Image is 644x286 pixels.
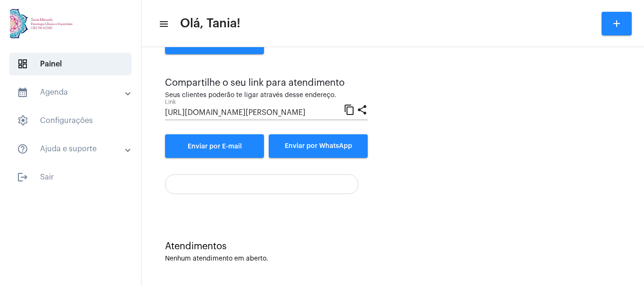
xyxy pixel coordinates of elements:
mat-icon: sidenav icon [17,87,28,98]
mat-icon: add [611,18,622,29]
div: Atendimentos [165,241,620,252]
img: 82f91219-cc54-a9e9-c892-318f5ec67ab1.jpg [8,5,77,42]
button: Enviar por WhatsApp [269,134,368,158]
div: Seus clientes poderão te ligar através desse endereço. [165,92,368,99]
mat-icon: sidenav icon [17,143,28,155]
span: Enviar por E-mail [188,143,242,150]
span: Sair [9,166,132,188]
mat-icon: sidenav icon [158,18,168,30]
mat-icon: sidenav icon [17,172,28,183]
div: Nenhum atendimento em aberto. [165,255,620,262]
mat-expansion-panel-header: sidenav iconAgenda [6,81,141,104]
span: Olá, Tania! [180,16,240,31]
span: Enviar por WhatsApp [285,143,352,149]
span: sidenav icon [17,115,28,126]
span: Configurações [9,109,132,132]
mat-panel-title: Agenda [17,87,126,98]
mat-expansion-panel-header: sidenav iconAjuda e suporte [6,138,141,160]
mat-panel-title: Ajuda e suporte [17,143,126,155]
mat-icon: share [356,104,368,115]
span: Painel [9,53,132,75]
a: Enviar por E-mail [165,134,264,158]
span: sidenav icon [17,58,28,70]
mat-icon: content_copy [344,104,355,115]
div: Compartilhe o seu link para atendimento [165,78,368,88]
